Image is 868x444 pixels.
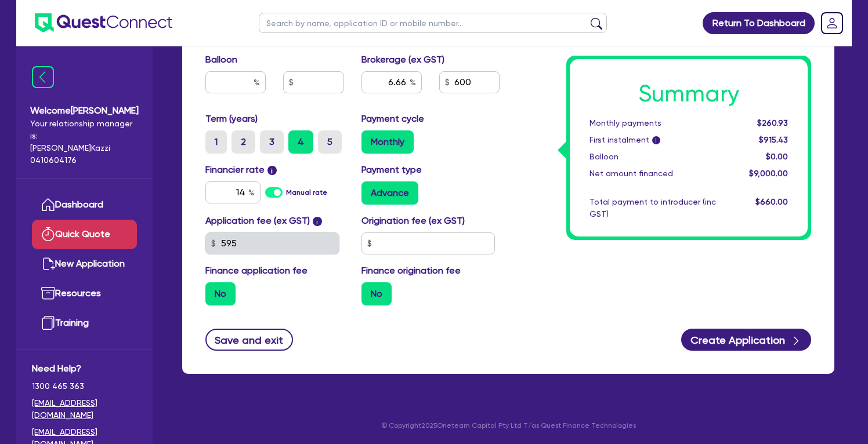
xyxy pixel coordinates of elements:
span: Your relationship manager is: [PERSON_NAME] Kazzi 0410604176 [30,118,139,166]
label: Monthly [361,130,414,154]
h1: Summary [589,80,788,108]
label: 2 [232,130,255,154]
span: Need Help? [32,362,137,376]
img: new-application [41,257,55,271]
a: Training [32,308,137,338]
label: Term (years) [205,112,258,126]
span: $9,000.00 [749,169,788,178]
span: i [652,137,660,145]
label: Payment type [361,163,422,177]
a: New Application [32,249,137,279]
div: Monthly payments [581,117,725,129]
label: Balloon [205,53,237,67]
div: Total payment to introducer (inc GST) [581,196,725,220]
label: Origination fee (ex GST) [361,214,465,228]
label: 3 [260,130,284,154]
label: Manual rate [286,187,327,198]
span: i [313,217,322,226]
div: Balloon [581,151,725,163]
label: Payment cycle [361,112,424,126]
input: Search by name, application ID or mobile number... [259,13,607,33]
img: icon-menu-close [32,66,54,88]
img: quest-connect-logo-blue [35,13,172,32]
img: resources [41,286,55,300]
a: Resources [32,279,137,308]
p: © Copyright 2025 Oneteam Capital Pty Ltd T/as Quest Finance Technologies [174,420,842,431]
button: Create Application [681,329,811,351]
span: Welcome [PERSON_NAME] [30,104,139,118]
div: Net amount financed [581,168,725,180]
label: No [361,282,392,305]
span: $915.43 [759,135,788,144]
label: Finance origination fee [361,264,461,278]
span: $0.00 [766,152,788,161]
label: Finance application fee [205,264,308,278]
a: Dropdown toggle [817,8,847,38]
span: $660.00 [755,197,788,206]
label: 4 [288,130,313,154]
label: Application fee (ex GST) [205,214,310,228]
label: Financier rate [205,163,277,177]
button: Save and exit [205,329,293,351]
label: 5 [318,130,342,154]
img: quick-quote [41,227,55,241]
a: Return To Dashboard [703,12,815,34]
img: training [41,316,55,330]
label: 1 [205,130,227,154]
label: Advance [361,181,418,205]
span: 1300 465 363 [32,380,137,392]
span: $260.93 [757,118,788,128]
a: [EMAIL_ADDRESS][DOMAIN_NAME] [32,397,137,421]
a: Dashboard [32,190,137,220]
label: Brokerage (ex GST) [361,53,444,67]
label: No [205,282,236,305]
div: First instalment [581,134,725,146]
span: i [267,166,277,175]
a: Quick Quote [32,220,137,249]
